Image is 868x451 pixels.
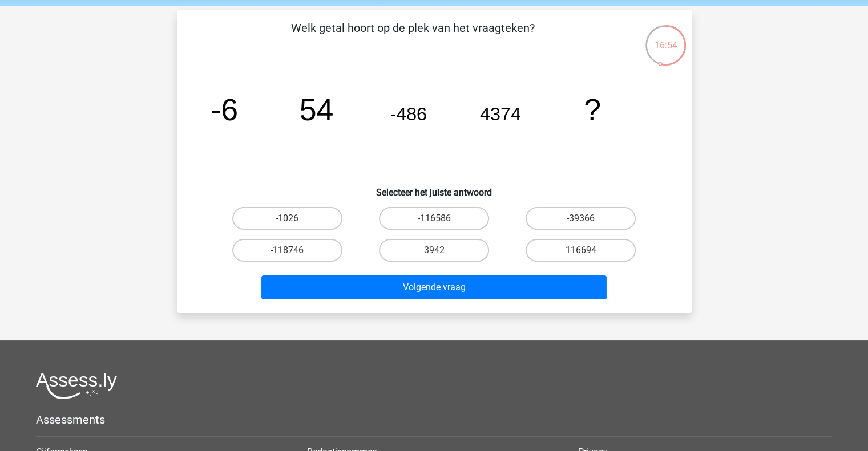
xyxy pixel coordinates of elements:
label: 116694 [526,239,636,262]
h6: Selecteer het juiste antwoord [195,178,673,198]
label: -1026 [232,207,342,230]
tspan: ? [584,92,601,127]
tspan: 54 [299,92,333,127]
tspan: 4374 [480,104,521,124]
tspan: -486 [390,104,427,124]
label: -118746 [232,239,342,262]
h5: Assessments [36,413,832,426]
div: 16:54 [644,24,687,52]
label: 3942 [379,239,489,262]
label: -39366 [526,207,636,230]
button: Volgende vraag [261,275,607,299]
p: Welk getal hoort op de plek van het vraagteken? [195,19,631,54]
label: -116586 [379,207,489,230]
tspan: -6 [211,92,238,127]
img: Assessly logo [36,372,117,399]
